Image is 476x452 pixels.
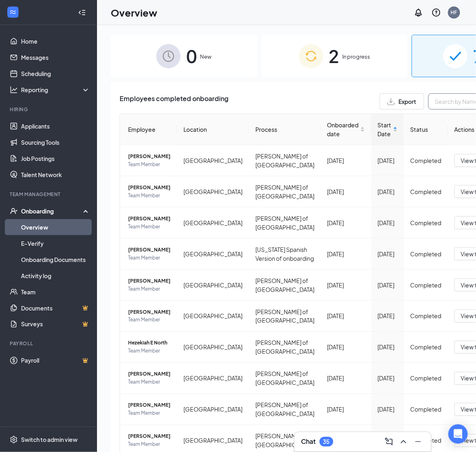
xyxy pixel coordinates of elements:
div: Completed [411,156,442,165]
div: [DATE] [327,405,365,414]
span: [PERSON_NAME] [128,433,171,441]
span: Team Member [128,161,171,169]
span: Team Member [128,378,171,387]
td: [PERSON_NAME] of [GEOGRAPHIC_DATA] [249,145,321,176]
span: [PERSON_NAME] [128,308,171,316]
div: [DATE] [327,343,365,352]
span: [PERSON_NAME] [128,152,171,161]
h1: Overview [111,6,157,19]
th: Employee [120,114,177,145]
span: Team Member [128,254,171,262]
div: Completed [411,405,442,414]
td: [GEOGRAPHIC_DATA] [177,270,249,301]
button: ComposeMessage [383,435,396,448]
div: [DATE] [327,249,365,258]
div: [DATE] [378,343,398,352]
td: [PERSON_NAME] of [GEOGRAPHIC_DATA] [249,207,321,239]
div: [DATE] [378,156,398,165]
td: [GEOGRAPHIC_DATA] [177,145,249,176]
span: [PERSON_NAME] [128,277,171,285]
div: Completed [411,249,442,258]
th: Onboarded date [321,114,371,145]
div: Hiring [10,106,88,113]
svg: Notifications [414,8,423,17]
svg: WorkstreamLogo [9,8,17,16]
td: [GEOGRAPHIC_DATA] [177,207,249,239]
th: Process [249,114,321,145]
span: [PERSON_NAME] [128,370,171,378]
span: Employees completed onboarding [120,93,228,110]
div: [DATE] [327,312,365,321]
div: [DATE] [327,187,365,196]
td: [PERSON_NAME] of [GEOGRAPHIC_DATA] [249,270,321,301]
a: Applicants [21,118,90,134]
svg: ComposeMessage [384,437,394,447]
span: [PERSON_NAME] [128,401,171,410]
div: Reporting [21,86,91,94]
td: [US_STATE] Spanish Version of onboarding [249,239,321,270]
span: [PERSON_NAME] [128,184,171,192]
button: Minimize [412,435,425,448]
div: [DATE] [327,281,365,289]
div: [DATE] [378,218,398,227]
div: 35 [323,439,330,446]
div: Completed [411,374,442,383]
td: [GEOGRAPHIC_DATA] [177,363,249,394]
span: Team Member [128,285,171,293]
td: [PERSON_NAME] of [GEOGRAPHIC_DATA] [249,363,321,394]
span: 2 [329,42,339,70]
svg: QuestionInfo [432,8,441,17]
a: Team [21,284,90,300]
a: Sourcing Tools [21,134,90,150]
button: ChevronUp [397,435,410,448]
div: Completed [411,187,442,196]
span: Start Date [378,120,392,138]
th: Location [177,114,249,145]
td: [PERSON_NAME] of [GEOGRAPHIC_DATA] [249,332,321,363]
a: Scheduling [21,65,90,82]
a: Overview [21,219,90,235]
span: Team Member [128,316,171,324]
div: [DATE] [327,374,365,383]
td: [PERSON_NAME] of [GEOGRAPHIC_DATA] [249,394,321,425]
span: Team Member [128,441,171,449]
span: Team Member [128,223,171,231]
div: [DATE] [378,405,398,414]
span: [PERSON_NAME] [128,246,171,254]
div: [DATE] [378,187,398,196]
a: DocumentsCrown [21,300,90,316]
div: Switch to admin view [21,436,78,444]
div: Onboarding [21,207,83,215]
td: [GEOGRAPHIC_DATA] [177,176,249,207]
td: [GEOGRAPHIC_DATA] [177,332,249,363]
span: 0 [186,42,197,70]
span: Team Member [128,347,171,355]
td: [GEOGRAPHIC_DATA] [177,239,249,270]
span: Team Member [128,192,171,200]
svg: Minimize [413,437,423,447]
svg: Settings [10,436,18,444]
a: Onboarding Documents [21,251,90,268]
span: [PERSON_NAME] [128,215,171,223]
span: Onboarded date [327,120,359,138]
div: Payroll [10,340,88,347]
span: Team Member [128,410,171,418]
svg: ChevronUp [399,437,409,447]
div: [DATE] [378,312,398,321]
div: Completed [411,312,442,321]
th: Status [404,114,448,145]
a: Activity log [21,268,90,284]
div: Open Intercom Messenger [449,425,468,444]
span: In progress [343,53,371,61]
span: Export [399,99,417,104]
div: HF [451,9,457,16]
div: [DATE] [327,156,365,165]
td: [PERSON_NAME] of [GEOGRAPHIC_DATA] [249,301,321,332]
svg: Collapse [78,8,86,17]
span: Hezekiah E North [128,339,171,347]
button: Export [380,93,424,110]
div: Team Management [10,191,88,198]
svg: UserCheck [10,207,18,215]
td: [PERSON_NAME] of [GEOGRAPHIC_DATA] [249,176,321,207]
a: SurveysCrown [21,316,90,332]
